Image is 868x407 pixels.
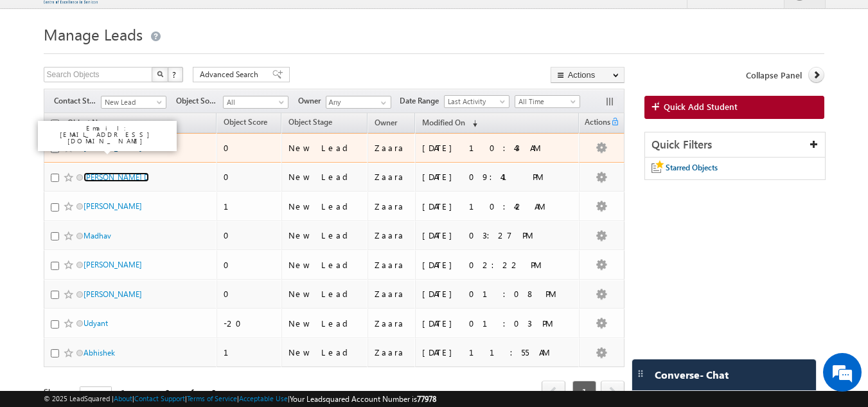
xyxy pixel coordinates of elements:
div: New Lead [288,171,362,183]
a: Last Activity [444,95,509,108]
a: Udyant [84,318,108,328]
span: Object Score [224,117,267,127]
div: Show [44,386,69,398]
button: ? [168,67,183,82]
div: Quick Filters [645,132,826,158]
a: All Time [515,95,580,108]
span: All [224,96,285,108]
div: 0 [224,230,276,241]
div: 0 [224,142,276,154]
div: 1 - 8 of 8 [121,385,219,400]
span: 25 [80,387,101,401]
div: New Lead [288,288,362,300]
span: Date Range [400,95,444,107]
em: Start Chat [175,316,233,333]
button: Actions [551,67,624,83]
a: Show All Items [374,96,390,109]
div: Zaara [375,171,410,183]
span: (sorted descending) [467,118,477,129]
span: Object Source [176,95,223,107]
textarea: Type your message and hit 'Enter' [17,119,235,305]
div: Chat with us now [67,68,216,84]
a: Object Name [61,116,119,132]
input: Type to Search [326,96,391,109]
div: New Lead [288,230,362,241]
span: New Lead [102,96,163,108]
span: Owner [375,118,397,127]
div: Zaara [375,288,410,300]
a: Object Score [217,115,274,132]
span: Object Stage [288,117,332,127]
span: select [101,390,111,396]
span: 77978 [417,394,436,404]
div: 1 [224,347,276,358]
span: Manage Leads [44,24,143,44]
div: New Lead [288,259,362,271]
a: Object Stage [282,115,339,132]
div: [DATE] 11:55 AM [422,347,573,358]
p: Email: [EMAIL_ADDRESS][DOMAIN_NAME] [43,125,172,144]
a: [PERSON_NAME] [84,260,142,269]
a: prev [542,382,565,402]
a: Modified On (sorted descending) [416,115,484,132]
a: [PERSON_NAME] [84,201,142,211]
span: ? [172,69,178,80]
div: [DATE] 01:08 PM [422,288,573,300]
a: [PERSON_NAME] [84,289,142,299]
div: 1 [224,201,276,212]
span: Converse - Chat [655,369,729,381]
img: carter-drag [635,368,646,379]
span: © 2025 LeadSquared | | | | | [44,393,436,405]
span: Last Activity [445,96,506,107]
img: d_60004797649_company_0_60004797649 [22,68,54,84]
a: Terms of Service [187,394,237,402]
span: next [601,381,624,402]
div: Zaara [375,201,410,212]
div: 0 [224,259,276,271]
div: New Lead [288,142,362,154]
span: Collapse Panel [746,69,802,81]
div: Minimize live chat window [211,6,242,37]
span: 1 [572,381,596,402]
div: New Lead [288,201,362,212]
span: Owner [298,95,326,107]
div: [DATE] 03:27 PM [422,230,573,241]
a: Contact Support [134,394,185,402]
div: [DATE] 09:41 PM [422,171,573,183]
div: Zaara [375,230,410,241]
div: [DATE] 10:42 AM [422,201,573,212]
div: [DATE] 02:22 PM [422,259,573,271]
a: About [114,394,132,402]
div: Zaara [375,142,410,154]
span: All Time [515,96,576,107]
a: New Lead [101,96,166,109]
div: Zaara [375,347,410,358]
div: 0 [224,288,276,300]
img: Search [157,71,163,77]
span: Your Leadsquared Account Number is [290,394,436,404]
a: Acceptable Use [239,394,288,402]
span: Modified On [422,118,465,127]
a: All [223,96,288,109]
span: Quick Add Student [664,101,738,113]
a: next [601,382,624,402]
span: Advanced Search [200,69,262,80]
span: Actions [580,115,610,132]
div: 0 [224,171,276,183]
div: Zaara [375,318,410,329]
div: New Lead [288,347,362,358]
a: Abhishek [84,348,115,357]
div: -20 [224,318,276,329]
div: Zaara [375,259,410,271]
div: [DATE] 10:43 AM [422,142,573,154]
div: New Lead [288,318,362,329]
span: prev [542,381,565,402]
a: Madhav [84,231,111,240]
a: [PERSON_NAME] D [84,172,149,182]
div: [DATE] 01:03 PM [422,318,573,329]
span: Starred Objects [666,163,718,172]
span: Contact Stage [54,95,101,107]
a: Quick Add Student [644,96,825,119]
